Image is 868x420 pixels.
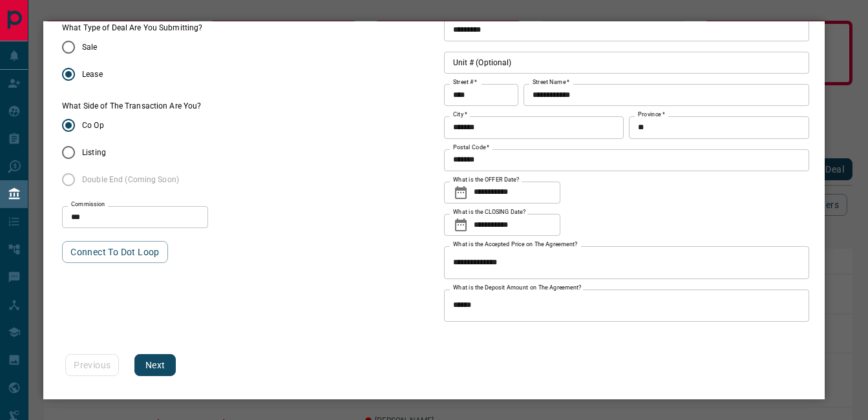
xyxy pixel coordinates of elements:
[453,143,489,152] label: Postal Code
[71,200,105,209] label: Commission
[533,78,569,87] label: Street Name
[453,284,582,292] label: What is the Deposit Amount on The Agreement?
[62,241,168,263] button: Connect to Dot Loop
[638,110,664,119] label: Province
[453,110,467,119] label: City
[453,176,519,184] label: What is the OFFER Date?
[82,174,179,185] span: Double End (Coming Soon)
[82,147,106,158] span: Listing
[453,208,525,216] label: What is the CLOSING Date?
[134,354,176,376] button: Next
[62,101,201,112] label: What Side of The Transaction Are You?
[62,23,202,34] legend: What Type of Deal Are You Submitting?
[453,14,494,22] label: Type in MLS #
[82,120,104,131] span: Co Op
[453,240,578,249] label: What is the Accepted Price on The Agreement?
[82,68,103,80] span: Lease
[453,78,477,87] label: Street #
[82,41,97,53] span: Sale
